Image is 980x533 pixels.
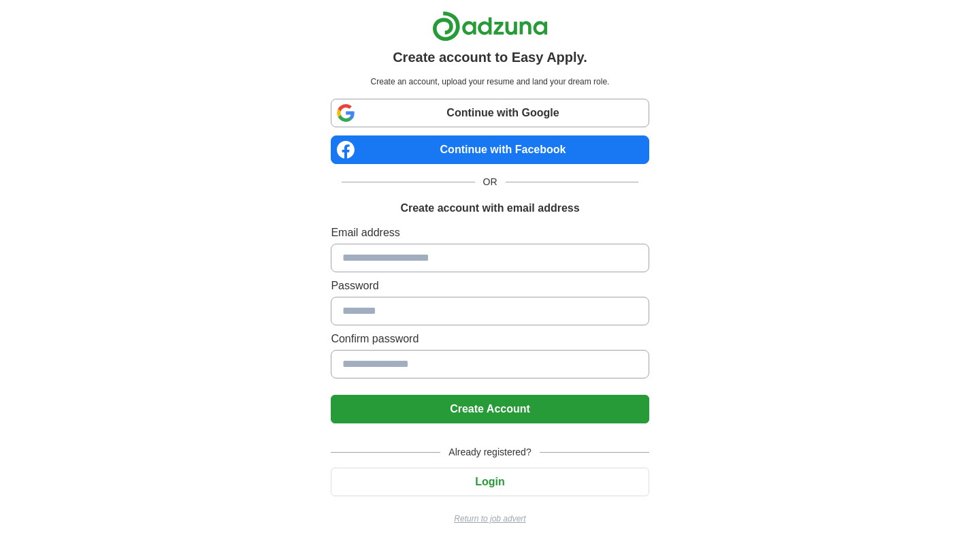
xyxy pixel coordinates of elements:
[440,445,539,459] span: Already registered?
[331,476,649,487] a: Login
[393,47,587,67] h1: Create account to Easy Apply.
[400,200,579,216] h1: Create account with email address
[331,135,649,164] a: Continue with Facebook
[475,175,506,189] span: OR
[432,11,548,42] img: Adzuna logo
[331,331,649,347] label: Confirm password
[331,225,649,241] label: Email address
[331,395,649,423] button: Create Account
[331,513,649,525] a: Return to job advert
[333,76,646,88] p: Create an account, upload your resume and land your dream role.
[331,99,649,127] a: Continue with Google
[331,278,649,294] label: Password
[331,468,649,496] button: Login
